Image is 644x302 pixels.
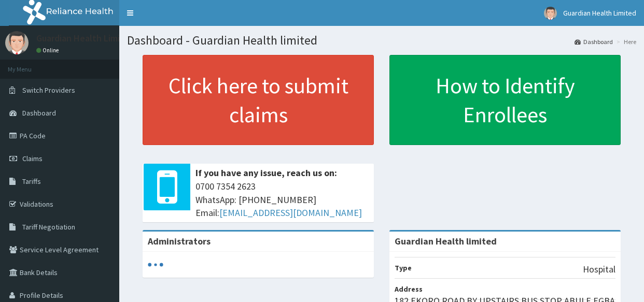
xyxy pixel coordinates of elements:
[563,8,636,18] span: Guardian Health Limited
[36,34,134,43] p: Guardian Health Limited
[395,235,497,247] strong: Guardian Health limited
[22,177,41,186] span: Tariffs
[195,180,369,220] span: 0700 7354 2623 WhatsApp: [PHONE_NUMBER] Email:
[395,284,423,294] b: Address
[395,263,412,272] b: Type
[583,263,615,276] p: Hospital
[5,31,29,54] img: User Image
[389,55,621,145] a: How to Identify Enrollees
[36,47,61,54] a: Online
[22,222,75,232] span: Tariff Negotiation
[575,37,613,46] a: Dashboard
[195,167,337,179] b: If you have any issue, reach us on:
[544,7,557,20] img: User Image
[148,235,211,247] b: Administrators
[127,34,636,47] h1: Dashboard - Guardian Health limited
[22,108,56,118] span: Dashboard
[148,257,163,272] svg: audio-loading
[143,55,374,145] a: Click here to submit claims
[614,37,636,46] li: Here
[22,154,43,163] span: Claims
[22,85,75,95] span: Switch Providers
[219,207,362,219] a: [EMAIL_ADDRESS][DOMAIN_NAME]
